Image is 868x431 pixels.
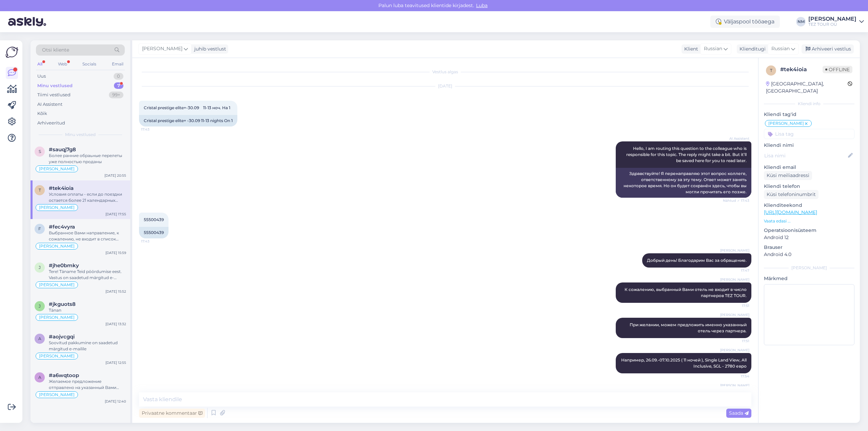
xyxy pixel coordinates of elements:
div: Желаемое предложение отправлено на указанный Вами электронный адрес. [49,378,126,391]
div: Väljaspool tööaega [710,16,780,28]
span: Например, 26.09.-07.10.2025 ( 11 ночей ), Single Land View, All Inclusive, SGL - 2780 евро [621,357,748,369]
span: Russian [704,45,722,53]
p: Kliendi telefon [764,183,854,190]
div: Kõik [37,110,47,117]
div: juhib vestlust [192,45,226,53]
span: Luba [474,2,490,8]
span: [PERSON_NAME] [720,348,749,353]
span: [PERSON_NAME] [39,315,75,319]
span: AI Assistent [724,136,749,141]
div: [DATE] [139,83,751,89]
div: [DATE] 20:55 [104,173,126,178]
div: [PERSON_NAME] [808,16,856,22]
span: a [38,336,41,341]
span: #a6wqtoop [49,372,79,378]
div: Kliendi info [764,101,854,107]
span: [PERSON_NAME] [39,244,75,248]
div: [DATE] 13:32 [105,321,126,327]
div: 0 [114,73,123,80]
div: 99+ [109,92,123,98]
div: Küsi meiliaadressi [764,171,812,180]
div: Выбранное Вами направление, к сожалению, не входит в список предлагаемых TEZ TOUR направлений. [49,230,126,242]
div: Soovitud pakkumine on saadetud märgitud e-mailile [49,340,126,352]
div: 7 [114,82,123,89]
p: Kliendi tag'id [764,111,854,118]
div: [DATE] 12:40 [105,399,126,404]
p: Android 4.0 [764,251,854,258]
span: #fec4vyra [49,224,75,230]
a: [PERSON_NAME]TEZ TOUR OÜ [808,16,864,27]
span: 17:51 [724,303,749,308]
div: Tänan [49,307,126,313]
span: [PERSON_NAME] [720,277,749,282]
p: Brauser [764,244,854,251]
p: Märkmed [764,275,854,282]
div: Tere! Täname Teid pöördumise eest. Vastus on saadetud märgitud e-mailile [49,269,126,281]
div: All [36,60,44,68]
span: Cristal prestige elite+-30.09 11-13 ноч. На 1 [144,105,230,110]
span: [PERSON_NAME] [768,121,804,125]
div: 55500439 [139,227,169,238]
span: К сожалению, выбранный Вами отель не входит в число партнеров TEZ TOUR. [625,287,748,298]
div: Здравствуйте! Я перенаправляю этот вопрос коллеге, ответственному за эту тему. Ответ может занять... [616,168,751,198]
span: [PERSON_NAME] [720,312,749,317]
span: При желании, можем предложить именно указанный отель через партнера. [630,322,748,333]
p: Klienditeekond [764,202,854,209]
span: #sauqj7g8 [49,146,76,153]
span: #jkguots8 [49,301,76,307]
div: Vestlus algas [139,69,751,75]
p: Vaata edasi ... [764,218,854,224]
div: Arhiveeri vestlus [802,44,854,54]
a: [URL][DOMAIN_NAME] [764,209,817,215]
span: Добрый день! Благодарим Вас за обращение. [647,258,747,263]
div: [GEOGRAPHIC_DATA], [GEOGRAPHIC_DATA] [766,80,848,95]
div: Socials [81,60,98,68]
span: Minu vestlused [65,132,96,138]
span: Otsi kliente [42,46,69,54]
div: Cristal prestige elite+ -30.09 11-13 nights On 1 [139,115,237,126]
p: Kliendi email [764,164,854,171]
p: Operatsioonisüsteem [764,227,854,234]
span: 17:43 [141,127,166,132]
span: j [39,303,41,309]
div: [DATE] 15:52 [105,289,126,294]
span: f [38,226,41,231]
div: Email [111,60,125,68]
div: Условия оплаты - если до поездки остается более 21 календарных дней, следует оплатить 10% от обще... [49,191,126,203]
span: #tek4ioia [49,185,74,191]
span: [PERSON_NAME] [39,205,75,210]
div: Arhiveeritud [37,120,65,126]
span: [PERSON_NAME] [39,354,75,358]
div: Klient [682,45,698,53]
span: [PERSON_NAME] [142,45,182,53]
div: [DATE] 12:55 [105,360,126,365]
span: 17:47 [724,268,749,273]
span: #jhe0bmky [49,262,79,269]
span: Nähtud ✓ 17:43 [723,198,749,203]
div: NM [796,17,806,26]
span: [PERSON_NAME] [39,393,75,397]
div: [DATE] 15:59 [105,250,126,255]
span: 17:51 [724,338,749,344]
span: [PERSON_NAME] [720,248,749,253]
span: [PERSON_NAME] [720,383,749,388]
span: Russian [771,45,790,53]
span: j [39,265,41,270]
div: Tiimi vestlused [37,92,71,98]
div: Более ранние обраьные перелеты уже полностью проданы [49,153,126,165]
div: Klienditugi [737,45,766,53]
span: t [770,68,772,73]
span: Saada [729,410,749,416]
div: Uus [37,73,46,80]
div: AI Assistent [37,101,62,108]
span: s [39,149,41,154]
span: a [38,375,41,380]
span: Offline [823,66,852,73]
span: 17:43 [141,239,166,244]
div: Küsi telefoninumbrit [764,190,818,199]
div: TEZ TOUR OÜ [808,22,856,27]
span: [PERSON_NAME] [39,167,75,171]
span: [PERSON_NAME] [39,283,75,287]
span: #aojvcgqi [49,334,75,340]
input: Lisa tag [764,129,854,139]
